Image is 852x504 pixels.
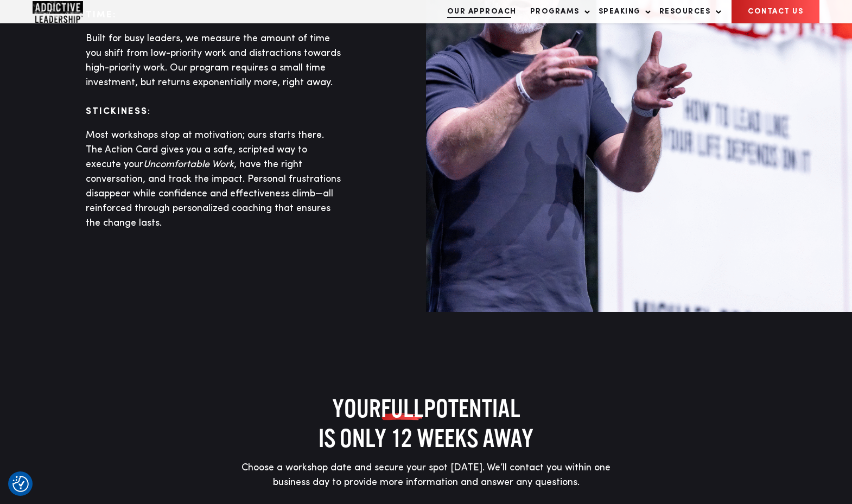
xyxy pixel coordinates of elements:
a: Our Approach [442,1,522,23]
h2: YOUR POTENTIAL IS ONLY 12 WEEKS AWAY [222,393,630,453]
span: , have the right conversation, and track the impact. Personal frustrations disappear while confid... [86,160,341,228]
img: Revisit consent button [12,476,29,492]
span: FULL [381,393,424,423]
span: Built for busy leaders, we measure the amount of time you shift from low-priority work and distra... [86,34,341,87]
img: Company Logo [33,1,83,23]
span: Most workshops stop at motivation; ours starts there. The Action Card gives you a safe, scripted ... [86,130,324,169]
span: Choose a workshop date and secure your spot [DATE]. We’ll contact you within one business day to ... [241,463,611,487]
span: : [148,107,151,116]
a: Programs [525,1,590,23]
a: Speaking [593,1,651,23]
button: Consent Preferences [12,476,29,492]
a: Home [33,1,98,23]
span: Uncomfortable Work [143,160,234,169]
b: Stickiness [86,107,148,116]
a: Resources [654,1,722,23]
